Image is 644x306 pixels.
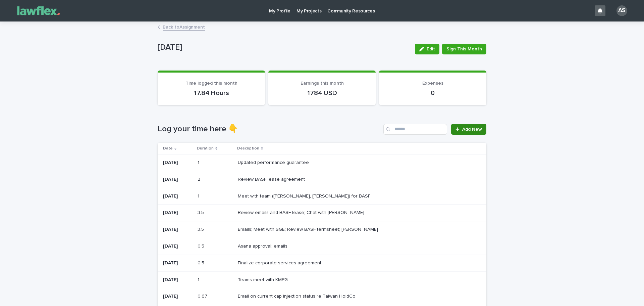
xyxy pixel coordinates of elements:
p: Duration [197,145,214,152]
p: 0.5 [198,259,206,266]
p: [DATE] [163,294,192,299]
div: AS [616,5,627,16]
img: Gnvw4qrBSHOAfo8VMhG6 [13,4,64,17]
p: [DATE] [163,177,192,182]
input: Search [383,124,447,135]
span: Time logged this month [185,81,237,86]
tr: [DATE]0.50.5 Asana approval; emailsAsana approval; emails [158,238,486,255]
p: 0.5 [198,242,206,249]
tr: [DATE]0.50.5 Finalize corporate services agreementFinalize corporate services agreement [158,255,486,271]
p: 17.84 Hours [166,89,257,97]
p: Teams meet with KMPG [238,276,289,283]
p: Description [237,145,259,152]
button: Edit [415,44,439,54]
p: 0 [387,89,478,97]
p: [DATE] [163,244,192,249]
p: [DATE] [163,160,192,166]
p: 3.5 [198,209,205,216]
p: Finalize corporate services agreement [238,259,323,266]
tr: [DATE]11 Teams meet with KMPGTeams meet with KMPG [158,271,486,288]
tr: [DATE]0.670.67 Email on current cap injection status re Taiwan HoldCoEmail on current cap injecti... [158,288,486,305]
p: 1 [198,276,201,283]
p: [DATE] [163,277,192,283]
p: 2 [198,175,202,182]
h1: Log your time here 👇 [158,124,381,134]
p: [DATE] [158,43,410,52]
p: 3.5 [198,225,205,232]
tr: [DATE]22 Review BASF lease agreementReview BASF lease agreement [158,171,486,188]
p: 0.67 [198,292,209,299]
p: [DATE] [163,193,192,199]
span: Sign This Month [446,46,482,52]
a: Back toAssignment [163,23,205,31]
button: Sign This Month [442,44,486,54]
p: [DATE] [163,210,192,216]
p: 1 [198,159,201,166]
tr: [DATE]11 Meet with team ([PERSON_NAME], [PERSON_NAME]) for BASFMeet with team ([PERSON_NAME], [PE... [158,188,486,205]
span: Add New [462,127,482,132]
p: Asana approval; emails [238,242,289,249]
p: Emails; Meet with SGE; Review BASF termsheet; [PERSON_NAME] [238,225,379,232]
p: 1784 USD [276,89,368,97]
span: Expenses [422,81,443,86]
p: Date [163,145,173,152]
p: [DATE] [163,260,192,266]
p: [DATE] [163,227,192,232]
tr: [DATE]3.53.5 Emails; Meet with SGE; Review BASF termsheet; [PERSON_NAME]Emails; Meet with SGE; Re... [158,221,486,238]
p: Review emails and BASF lease; Chat with [PERSON_NAME] [238,209,366,216]
tr: [DATE]11 Updated performance guaranteeUpdated performance guarantee [158,154,486,171]
a: Add New [451,124,486,135]
span: Edit [427,47,435,51]
p: 1 [198,192,201,199]
p: Updated performance guarantee [238,159,310,166]
p: Review BASF lease agreement [238,175,306,182]
span: Earnings this month [301,81,344,86]
p: Meet with team ([PERSON_NAME], [PERSON_NAME]) for BASF [238,192,372,199]
p: Email on current cap injection status re Taiwan HoldCo [238,292,357,299]
tr: [DATE]3.53.5 Review emails and BASF lease; Chat with [PERSON_NAME]Review emails and BASF lease; C... [158,205,486,221]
